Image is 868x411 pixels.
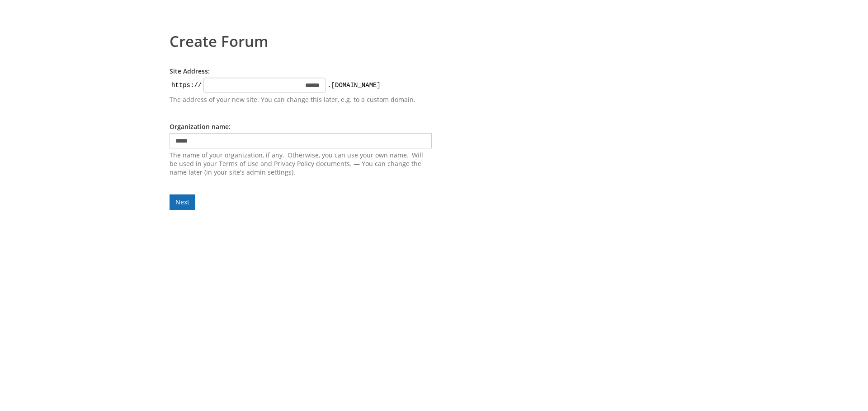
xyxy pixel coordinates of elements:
[170,27,698,49] h1: Create Forum
[170,67,210,75] label: Site Address:
[170,151,432,176] span: The name of your organization, if any. Otherwise, you can use your own name. Will be used in your...
[170,194,195,210] button: Next
[170,81,203,90] kbd: https://
[170,95,432,104] p: The address of your new site. You can change this later, e.g. to a custom domain.
[170,122,231,131] label: Organization name:
[325,81,382,90] kbd: .[DOMAIN_NAME]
